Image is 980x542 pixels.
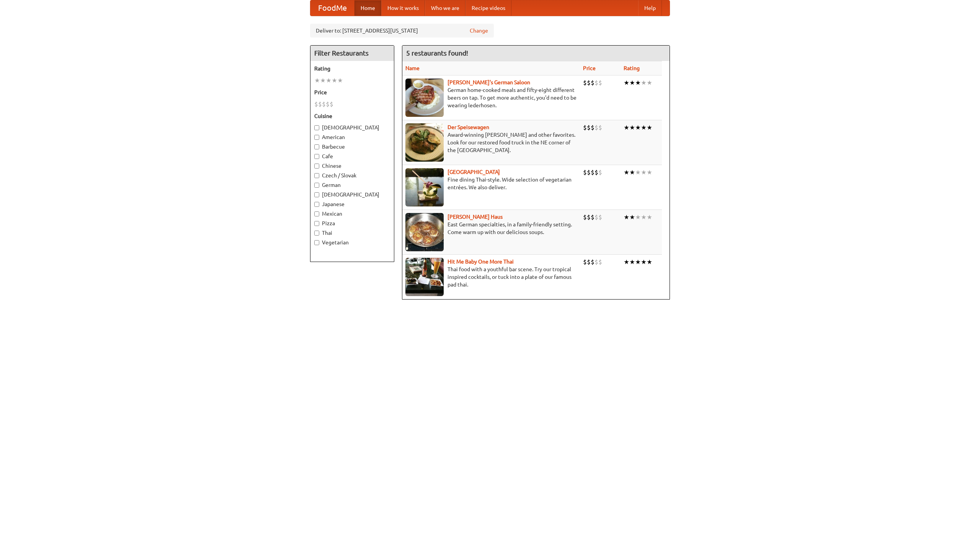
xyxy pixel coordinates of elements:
li: $ [587,168,591,177]
input: Japanese [314,202,319,207]
input: Barbecue [314,144,319,149]
label: [DEMOGRAPHIC_DATA] [314,124,390,131]
li: $ [598,168,602,177]
li: ★ [624,213,629,221]
a: How it works [381,0,425,16]
label: Vegetarian [314,239,390,246]
li: $ [595,213,598,221]
li: ★ [624,168,629,177]
input: Cafe [314,154,319,159]
li: ★ [629,123,635,132]
li: $ [322,100,326,108]
li: ★ [629,168,635,177]
label: Pizza [314,219,390,227]
li: ★ [314,76,320,85]
label: American [314,133,390,141]
label: Cafe [314,152,390,160]
li: $ [587,123,591,132]
li: ★ [337,76,343,85]
li: $ [591,168,595,177]
li: ★ [641,79,647,87]
input: [DEMOGRAPHIC_DATA] [314,125,319,130]
h4: Filter Restaurants [310,46,394,61]
input: Vegetarian [314,240,319,245]
label: [DEMOGRAPHIC_DATA] [314,191,390,198]
a: Der Speisewagen [448,124,489,130]
label: Czech / Slovak [314,172,390,179]
h5: Rating [314,65,390,72]
li: ★ [326,76,332,85]
a: [PERSON_NAME]'s German Saloon [448,79,530,85]
img: satay.jpg [405,168,444,206]
li: $ [591,258,595,266]
label: Barbecue [314,143,390,151]
li: ★ [641,258,647,266]
li: $ [583,258,587,266]
li: ★ [641,123,647,132]
li: ★ [647,213,652,221]
a: Who we are [425,0,465,16]
a: Recipe videos [465,0,511,16]
li: $ [587,79,591,87]
li: ★ [624,258,629,266]
li: ★ [635,168,641,177]
a: FoodMe [310,0,354,16]
input: Czech / Slovak [314,173,319,178]
li: ★ [635,123,641,132]
input: Mexican [314,211,319,216]
li: $ [583,123,587,132]
li: ★ [624,79,629,87]
li: ★ [647,258,652,266]
li: ★ [629,213,635,221]
input: German [314,183,319,188]
li: ★ [647,79,652,87]
li: $ [595,123,598,132]
li: $ [598,213,602,221]
li: $ [583,213,587,221]
p: Fine dining Thai-style. Wide selection of vegetarian entrées. We also deliver. [405,176,577,191]
li: $ [314,100,318,108]
input: [DEMOGRAPHIC_DATA] [314,192,319,197]
li: $ [587,213,591,221]
li: $ [595,168,598,177]
li: ★ [320,76,326,85]
p: Award-winning [PERSON_NAME] and other favorites. Look for our restored food truck in the NE corne... [405,131,577,154]
li: $ [591,213,595,221]
div: Deliver to: [STREET_ADDRESS][US_STATE] [310,24,494,38]
li: ★ [635,79,641,87]
li: $ [583,168,587,177]
img: esthers.jpg [405,79,444,117]
input: American [314,135,319,140]
a: Hit Me Baby One More Thai [448,259,514,265]
li: ★ [641,168,647,177]
img: kohlhaus.jpg [405,213,444,251]
li: ★ [629,79,635,87]
li: $ [595,79,598,87]
p: German home-cooked meals and fifty-eight different beers on tap. To get more authentic, you'd nee... [405,86,577,109]
li: $ [591,79,595,87]
li: $ [318,100,322,108]
h5: Cuisine [314,112,390,120]
input: Thai [314,231,319,236]
li: ★ [647,123,652,132]
a: Help [638,0,662,16]
li: $ [598,258,602,266]
li: $ [591,123,595,132]
input: Pizza [314,221,319,226]
li: $ [598,79,602,87]
a: [PERSON_NAME] Haus [448,214,503,220]
li: $ [330,100,333,108]
label: Chinese [314,162,390,170]
li: $ [595,258,598,266]
li: $ [587,258,591,266]
li: $ [598,123,602,132]
input: Chinese [314,164,319,169]
a: [GEOGRAPHIC_DATA] [448,169,500,175]
p: Thai food with a youthful bar scene. Try our tropical inspired cocktails, or tuck into a plate of... [405,265,577,288]
li: ★ [629,258,635,266]
a: Change [470,27,488,34]
img: speisewagen.jpg [405,123,444,162]
label: Mexican [314,210,390,218]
